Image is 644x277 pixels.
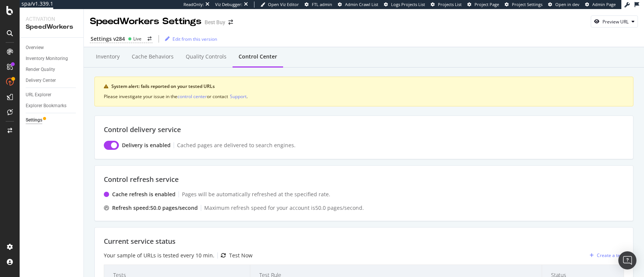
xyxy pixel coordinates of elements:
a: Project Settings [505,2,542,8]
div: Cached pages are delivered to search engines. [177,142,296,149]
a: Open Viz Editor [260,2,299,8]
button: Support [230,93,247,100]
div: arrow-right-arrow-left [228,20,233,25]
div: Cache behaviors [132,53,174,60]
div: Control Center [239,53,277,60]
span: Open Viz Editor [268,2,299,7]
button: control center [177,93,207,100]
a: Admin Crawl List [338,2,378,8]
div: Activation [26,15,77,23]
a: Projects List [431,2,462,8]
button: Edit from this version [162,33,217,45]
div: Control refresh service [104,175,624,185]
a: Explorer Bookmarks [26,102,78,110]
div: Settings [26,116,42,124]
div: Inventory [96,53,120,60]
span: Logs Projects List [391,2,425,7]
a: Settings [26,116,78,124]
span: Projects List [438,2,462,7]
div: Refresh speed: 50.0 pages /second [112,204,198,212]
a: Project Page [467,2,499,8]
div: Inventory Monitoring [26,55,68,63]
span: FTL admin [312,2,332,7]
a: Render Quality [26,66,78,74]
a: Delivery Center [26,77,78,85]
div: Settings v284 [91,35,125,43]
div: Overview [26,44,44,52]
div: Best Buy [205,18,225,26]
div: Quality Controls [186,53,226,60]
a: Admin Page [585,2,616,8]
div: Cache refresh is enabled [112,191,176,198]
a: FTL admin [305,2,332,8]
div: control center [177,93,207,100]
a: Open in dev [548,2,579,8]
div: Control delivery service [104,125,624,135]
div: SpeedWorkers Settings [90,15,202,28]
span: Admin Crawl List [345,2,378,7]
div: Support [230,93,247,100]
div: Edit from this version [173,36,217,42]
div: System alert: fails reported on your tested URLs [111,83,624,90]
div: Pages will be automatically refreshed at the specified rate. [182,191,330,198]
div: Your sample of URLs is tested every 10 min. [104,252,214,259]
div: URL Explorer [26,91,51,99]
div: Render Quality [26,66,55,74]
span: Project Page [475,2,499,7]
div: Maximum refresh speed for your account is 50.0 pages /second. [204,204,364,212]
div: Preview URL [602,18,629,25]
div: Test Now [229,252,253,259]
div: SpeedWorkers [26,23,77,31]
div: Live [133,35,142,42]
a: Overview [26,44,78,52]
a: Inventory Monitoring [26,55,78,63]
a: URL Explorer [26,91,78,99]
span: Project Settings [512,2,542,7]
span: Admin Page [592,2,616,7]
div: Current service status [104,237,624,246]
button: Preview URL [591,15,638,28]
div: ReadOnly: [183,2,204,8]
div: arrow-right-arrow-left [148,37,152,41]
div: Explorer Bookmarks [26,102,66,110]
button: Create a test [587,249,624,262]
div: Viz Debugger: [215,2,242,8]
div: Delivery is enabled [122,142,171,149]
a: Logs Projects List [384,2,425,8]
div: Delivery Center [26,77,56,85]
div: Open Intercom Messenger [618,251,636,269]
span: Open in dev [555,2,579,7]
div: Please investigate your issue in the or contact . [104,93,624,100]
div: Create a test [597,252,624,259]
div: warning banner [94,77,633,106]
